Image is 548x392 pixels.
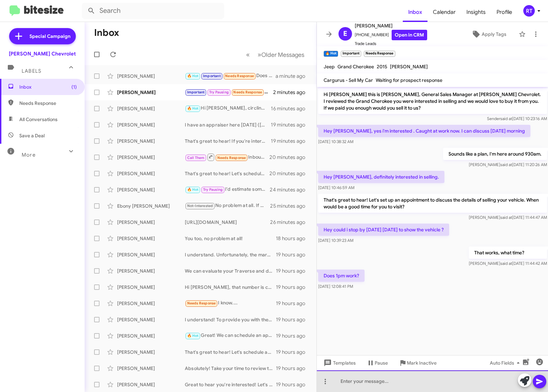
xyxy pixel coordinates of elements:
[276,332,311,339] div: 19 hours ago
[29,33,70,40] span: Special Campaign
[203,187,223,192] span: Try Pausing
[276,284,311,291] div: 19 hours ago
[185,121,271,128] div: I have an appraiser here [DATE] ([DATE]), that work?
[428,2,461,22] a: Calendar
[377,64,387,70] span: 2015
[392,30,427,40] a: Open in CRM
[117,251,185,258] div: [PERSON_NAME]
[318,238,353,243] span: [DATE] 10:39:23 AM
[187,187,199,192] span: 🔥 Hot
[185,186,270,193] div: I'd estimate somewhere in the 6-7-8k ballpark pending a physical inspection.
[217,156,246,160] span: Needs Response
[117,349,185,355] div: [PERSON_NAME]
[117,105,185,112] div: [PERSON_NAME]
[500,215,512,220] span: said at
[324,51,338,57] small: 🔥 Hot
[318,171,444,183] p: Hey [PERSON_NAME], definitely interested in selling.
[19,116,58,123] span: All Conversations
[185,251,276,258] div: I understand. Unfortunately, the market isn't there for me to offer that amount. Thanks again
[117,235,185,242] div: [PERSON_NAME]
[276,300,311,307] div: 19 hours ago
[518,5,541,17] button: RT
[318,224,449,236] p: Hey could i stop by [DATE] [DATE] to show the vehicle ?
[117,170,185,177] div: [PERSON_NAME]
[242,48,254,62] button: Previous
[117,138,185,144] div: [PERSON_NAME]
[317,357,361,369] button: Templates
[491,2,518,22] a: Profile
[270,219,311,226] div: 26 minutes ago
[461,2,491,22] a: Insights
[117,73,185,79] div: [PERSON_NAME]
[185,202,270,210] div: No problem at all. If we can help with anything in the future, please let us know!
[22,68,41,74] span: Labels
[270,170,311,177] div: 20 minutes ago
[500,116,512,121] span: said at
[185,170,270,177] div: That's great to hear! Let's schedule an appointment to discuss the details and assess your Silver...
[117,186,185,193] div: [PERSON_NAME]
[273,89,311,96] div: 2 minutes ago
[276,381,311,388] div: 19 hours ago
[276,235,311,242] div: 18 hours ago
[254,48,308,62] button: Next
[276,316,311,323] div: 19 hours ago
[403,2,428,22] a: Inbox
[117,121,185,128] div: [PERSON_NAME]
[185,349,276,355] div: That's great to hear! Let's schedule an appointment for you to bring in your Mustang for us to ev...
[187,106,199,111] span: 🔥 Hot
[9,50,76,57] div: [PERSON_NAME] Chevrolet
[318,270,365,282] p: Does 1pm work?
[318,125,530,137] p: Hey [PERSON_NAME], yes i'm interested . Caught at work now. I can discuss [DATE] morning
[185,138,271,144] div: That's great to hear! If you're interested, I can set up an appointment for a free appraisal. Whe...
[523,5,535,17] div: RT
[233,90,262,94] span: Needs Response
[462,28,516,40] button: Apply Tags
[185,299,276,307] div: I know....
[187,156,205,160] span: Call Them
[187,90,205,94] span: Important
[187,204,213,208] span: Not-Interested
[185,332,276,340] div: Great! We can schedule an appointment for you to come in [DATE]. What time works best for you?
[94,27,119,38] h1: Inbox
[185,316,276,323] div: I understand! To provide you with the best offer, I would need to see your Tahoe in person. Can w...
[117,284,185,291] div: [PERSON_NAME]
[484,357,528,369] button: Auto Fields
[276,251,311,258] div: 19 hours ago
[376,77,442,83] span: Waiting for prospect response
[117,154,185,161] div: [PERSON_NAME]
[209,90,229,94] span: Try Pausing
[117,219,185,226] div: [PERSON_NAME]
[318,139,353,144] span: [DATE] 10:38:32 AM
[185,381,276,388] div: Great to hear you're interested! Let's set up an appointment to discuss the details and get you a...
[487,116,547,121] span: Sender [DATE] 10:23:16 AM
[261,51,304,59] span: Older Messages
[185,153,270,161] div: Inbound Call
[82,3,224,19] input: Search
[355,22,427,30] span: [PERSON_NAME]
[19,84,77,90] span: Inbox
[185,105,271,112] div: Hi [PERSON_NAME], circling back with you on the Silverado. Are you only looking for white exterior?
[276,349,311,355] div: 19 hours ago
[225,74,254,78] span: Needs Response
[185,268,276,274] div: We can evaluate your Traverse and discuss its current value. Would you like to schedule an appoin...
[117,203,185,209] div: Ebony [PERSON_NAME]
[117,332,185,339] div: [PERSON_NAME]
[276,268,311,274] div: 19 hours ago
[246,50,250,59] span: «
[9,28,76,44] a: Special Campaign
[364,51,395,57] small: Needs Response
[407,357,437,369] span: Mark Inactive
[276,73,311,79] div: a minute ago
[270,186,311,193] div: 24 minutes ago
[324,64,335,70] span: Jeep
[187,301,216,305] span: Needs Response
[500,162,512,167] span: said at
[185,235,276,242] div: You too, no problem at all!
[19,132,45,139] span: Save a Deal
[490,357,522,369] span: Auto Fields
[117,381,185,388] div: [PERSON_NAME]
